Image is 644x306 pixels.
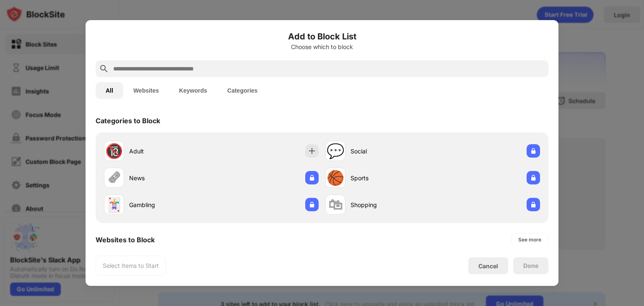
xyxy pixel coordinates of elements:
[107,169,121,187] div: 🗞
[217,82,267,99] button: Categories
[96,30,548,43] h6: Add to Block List
[99,64,109,74] img: search.svg
[105,196,123,213] div: 🃏
[129,174,211,182] div: News
[129,147,211,156] div: Adult
[327,143,344,160] div: 💬
[328,196,343,213] div: 🛍
[103,262,159,270] div: Select Items to Start
[351,174,433,182] div: Sports
[96,236,155,244] div: Websites to Block
[129,200,211,209] div: Gambling
[523,262,538,269] div: Done
[96,82,123,99] button: All
[518,236,541,244] div: See more
[351,147,433,156] div: Social
[105,143,123,160] div: 🔞
[351,200,433,209] div: Shopping
[96,117,160,125] div: Categories to Block
[169,82,217,99] button: Keywords
[96,44,548,50] div: Choose which to block
[478,262,498,270] div: Cancel
[327,169,344,187] div: 🏀
[123,82,169,99] button: Websites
